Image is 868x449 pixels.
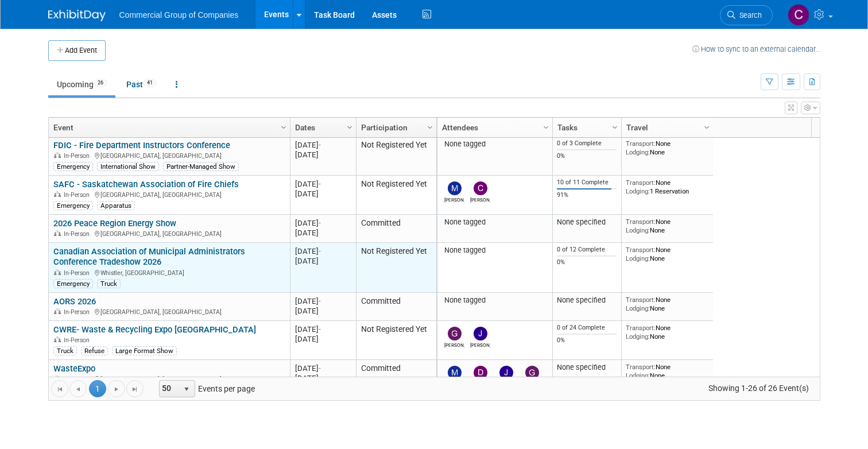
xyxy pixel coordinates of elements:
[541,123,551,132] span: Column Settings
[448,366,462,380] img: Morgan MacKay
[557,324,617,332] div: 0 of 24 Complete
[97,201,135,210] div: Apparatus
[557,179,617,187] div: 10 of 11 Complete
[277,118,290,135] a: Column Settings
[163,162,239,171] div: Partner-Managed Show
[610,123,619,132] span: Column Settings
[540,118,552,135] a: Column Settings
[53,218,176,229] a: 2026 Peace Region Energy Show
[64,191,93,199] span: In-Person
[295,228,351,238] div: [DATE]
[64,230,93,238] span: In-Person
[319,297,321,305] span: -
[356,215,436,243] td: Committed
[448,327,462,340] img: Gregg Stockdale
[319,141,321,149] span: -
[295,246,351,256] div: [DATE]
[295,189,351,199] div: [DATE]
[53,140,230,150] a: FDIC - Fire Department Instructors Conference
[700,118,713,135] a: Column Settings
[626,140,708,156] div: None None
[94,79,107,87] span: 26
[144,380,266,397] span: Events per page
[557,296,617,305] div: None specified
[557,258,617,266] div: 0%
[470,340,490,348] div: Jason Fast
[626,296,708,312] div: None None
[64,308,93,316] span: In-Person
[345,123,354,132] span: Column Settings
[295,256,351,266] div: [DATE]
[55,385,64,394] span: Go to the first page
[361,118,429,137] a: Participation
[626,179,708,195] div: None 1 Reservation
[51,380,68,397] a: Go to the first page
[54,336,61,342] img: In-Person Event
[144,79,156,87] span: 41
[53,324,256,335] a: CWRE- Waste & Recycling Expo [GEOGRAPHIC_DATA]
[626,218,656,226] span: Transport:
[295,118,348,137] a: Dates
[53,229,285,238] div: [GEOGRAPHIC_DATA], [GEOGRAPHIC_DATA]
[295,306,351,316] div: [DATE]
[470,195,490,203] div: Cole Mattern
[499,366,513,380] img: Jason Fast
[444,195,464,203] div: Mitch Mesenchuk
[118,73,165,95] a: Past41
[356,293,436,321] td: Committed
[319,364,321,373] span: -
[53,118,282,137] a: Event
[626,246,708,262] div: None None
[53,307,285,316] div: [GEOGRAPHIC_DATA], [GEOGRAPHIC_DATA]
[626,371,650,380] span: Lodging:
[97,162,159,171] div: International Show
[557,363,617,372] div: None specified
[53,246,245,268] a: Canadian Association of Municipal Administrators Conference Tradeshow 2026
[474,327,487,340] img: Jason Fast
[557,246,617,254] div: 0 of 12 Complete
[53,363,95,374] a: WasteExpo
[112,385,121,394] span: Go to the next page
[626,254,650,262] span: Lodging:
[53,189,285,199] div: [GEOGRAPHIC_DATA], [GEOGRAPHIC_DATA]
[64,152,93,160] span: In-Person
[697,380,819,396] span: Showing 1-26 of 26 Event(s)
[557,118,614,137] a: Tasks
[424,118,436,135] a: Column Settings
[53,279,93,288] div: Emergency
[295,179,351,189] div: [DATE]
[626,226,650,234] span: Lodging:
[54,269,61,275] img: In-Person Event
[108,380,125,397] a: Go to the next page
[609,118,621,135] a: Column Settings
[626,363,708,380] div: None None
[626,246,656,254] span: Transport:
[319,247,321,256] span: -
[557,140,617,148] div: 0 of 3 Complete
[54,308,61,314] img: In-Person Event
[474,366,487,380] img: David West
[73,385,83,394] span: Go to the previous page
[626,179,656,187] span: Transport:
[474,181,487,195] img: Cole Mattern
[735,11,762,20] span: Search
[182,385,191,394] span: select
[626,140,656,148] span: Transport:
[69,380,87,397] a: Go to the previous page
[442,118,545,137] a: Attendees
[295,218,351,228] div: [DATE]
[295,140,351,150] div: [DATE]
[356,360,436,416] td: Committed
[48,73,115,95] a: Upcoming26
[48,40,106,61] button: Add Event
[160,381,179,397] span: 50
[557,191,617,199] div: 91%
[448,181,462,195] img: Mitch Mesenchuk
[525,366,539,380] img: Gregg Stockdale
[441,246,548,255] div: None tagged
[626,324,708,340] div: None None
[356,321,436,360] td: Not Registered Yet
[626,218,708,234] div: None None
[626,363,656,371] span: Transport:
[295,150,351,160] div: [DATE]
